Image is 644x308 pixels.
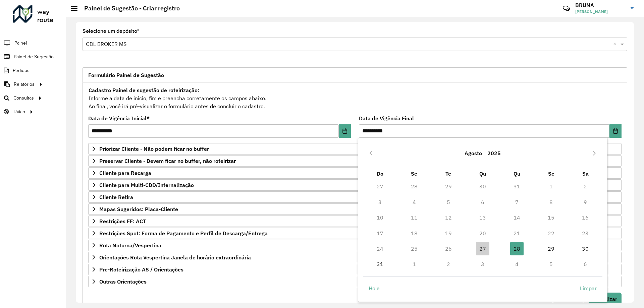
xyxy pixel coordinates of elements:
[88,264,622,275] a: Pre-Roteirização AS / Orientações
[466,179,500,194] td: 30
[609,124,622,138] button: Choose Date
[99,158,236,164] span: Preservar Cliente - Devem ficar no buffer, não roteirizar
[575,2,626,8] h3: BRUNA
[500,225,534,241] td: 21
[534,194,568,210] td: 8
[13,95,34,102] span: Consultas
[466,210,500,225] td: 13
[589,148,600,159] button: Next Month
[99,170,151,176] span: Cliente para Recarga
[431,210,466,225] td: 12
[99,194,133,200] span: Cliente Retira
[88,86,622,111] div: Informe a data de inicio, fim e preencha corretamente os campos abaixo. Ao final, você irá pré-vi...
[88,72,164,78] span: Formulário Painel de Sugestão
[466,256,500,272] td: 3
[88,276,622,287] a: Outras Orientações
[579,242,592,255] span: 30
[466,194,500,210] td: 6
[431,256,466,272] td: 2
[479,170,486,177] span: Qu
[363,256,397,272] td: 31
[13,67,30,74] span: Pedidos
[397,256,431,272] td: 1
[88,114,150,122] label: Data de Vigência Inicial
[99,231,268,236] span: Restrições Spot: Forma de Pagamento e Perfil de Descarga/Entrega
[462,145,485,161] button: Choose Month
[363,282,385,295] button: Hoje
[363,179,397,194] td: 27
[99,219,146,224] span: Restrições FF: ACT
[574,282,602,295] button: Limpar
[431,241,466,256] td: 26
[99,182,194,188] span: Cliente para Multi-CDD/Internalização
[593,296,617,302] span: Visualizar
[534,179,568,194] td: 1
[534,225,568,241] td: 22
[88,179,622,191] a: Cliente para Multi-CDD/Internalização
[514,170,520,177] span: Qu
[575,9,626,15] span: [PERSON_NAME]
[397,194,431,210] td: 4
[99,267,183,272] span: Pre-Roteirização AS / Orientações
[568,225,602,241] td: 23
[14,40,27,47] span: Painel
[99,255,251,260] span: Orientações Rota Vespertina Janela de horário extraordinária
[568,256,602,272] td: 6
[568,241,602,256] td: 30
[359,114,414,122] label: Data de Vigência Final
[466,241,500,256] td: 27
[557,296,579,302] span: Cancelar
[485,145,503,161] button: Choose Year
[476,242,489,255] span: 27
[339,124,351,138] button: Choose Date
[534,210,568,225] td: 15
[397,179,431,194] td: 28
[77,5,180,12] h2: Painel de Sugestão - Criar registro
[582,170,589,177] span: Sa
[510,242,524,255] span: 28
[500,256,534,272] td: 4
[568,210,602,225] td: 16
[88,215,622,227] a: Restrições FF: ACT
[363,225,397,241] td: 17
[363,241,397,256] td: 24
[366,148,376,159] button: Previous Month
[88,191,622,203] a: Cliente Retira
[500,241,534,256] td: 28
[431,179,466,194] td: 29
[88,240,622,251] a: Rota Noturna/Vespertina
[411,170,417,177] span: Se
[500,179,534,194] td: 31
[534,241,568,256] td: 29
[358,138,607,302] div: Choose Date
[99,243,161,248] span: Rota Noturna/Vespertina
[363,194,397,210] td: 3
[431,194,466,210] td: 5
[99,206,178,212] span: Mapas Sugeridos: Placa-Cliente
[369,284,380,292] span: Hoje
[568,179,602,194] td: 2
[377,170,383,177] span: Do
[363,210,397,225] td: 10
[397,225,431,241] td: 18
[13,108,25,115] span: Tático
[99,279,147,284] span: Outras Orientações
[397,210,431,225] td: 11
[89,87,199,94] strong: Cadastro Painel de sugestão de roteirização:
[559,1,574,16] a: Contato Rápido
[88,203,622,215] a: Mapas Sugeridos: Placa-Cliente
[83,27,139,35] label: Selecione um depósito
[500,210,534,225] td: 14
[544,242,558,255] span: 29
[88,143,622,155] a: Priorizar Cliente - Não podem ficar no buffer
[466,225,500,241] td: 20
[99,146,209,151] span: Priorizar Cliente - Não podem ficar no buffer
[88,155,622,167] a: Preservar Cliente - Devem ficar no buffer, não roteirizar
[88,228,622,239] a: Restrições Spot: Forma de Pagamento e Perfil de Descarga/Entrega
[88,167,622,179] a: Cliente para Recarga
[500,194,534,210] td: 7
[14,53,54,60] span: Painel de Sugestão
[88,252,622,263] a: Orientações Rota Vespertina Janela de horário extraordinária
[534,256,568,272] td: 5
[14,81,35,88] span: Relatórios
